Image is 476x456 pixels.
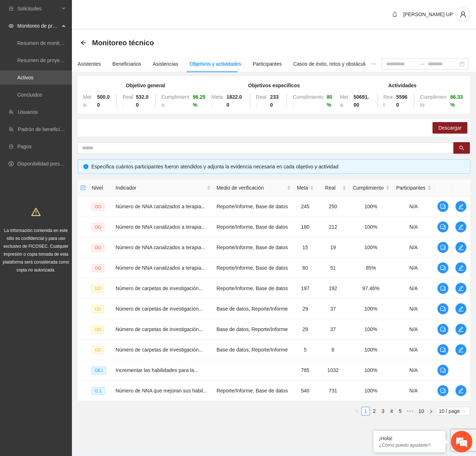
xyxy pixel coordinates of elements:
td: Reporte/Informe, Base de datos [214,278,294,299]
span: edit [456,265,466,271]
div: Objetivos y actividades [190,60,241,68]
span: arrow-left [81,40,86,46]
button: comment [437,242,449,253]
span: to [419,61,425,67]
td: 1032 [317,360,349,381]
button: edit [455,303,467,315]
strong: 2330 [270,94,278,108]
button: comment [437,262,449,274]
span: OD [92,285,104,293]
a: 2 [370,407,378,415]
button: comment [437,324,449,335]
span: Solicitudes [17,1,60,16]
div: ¡Hola! [379,436,440,441]
td: 19 [317,237,349,258]
a: Resumen de proyectos aprobados [17,57,94,63]
span: Medio de verificación [216,184,285,192]
span: Número de carpetas de investigación... [116,306,203,312]
th: Medio de verificación [214,180,294,196]
div: Page Size [436,407,470,415]
span: OG [92,223,104,231]
span: Participantes [395,184,426,192]
td: 60 [294,258,317,278]
span: Real [320,184,341,192]
td: 85% [349,258,393,278]
div: Asistencias [153,60,178,68]
strong: Actividades [388,83,417,88]
span: Número de NNA canalizados a terapia... [116,204,206,209]
td: Base de datos, Reporte/Informe [214,340,294,360]
td: N/A [393,381,434,401]
li: 2 [370,407,379,415]
button: ellipsis [365,56,382,72]
td: 100% [349,340,393,360]
td: N/A [393,217,434,237]
span: Real: [383,94,393,108]
a: Activos [17,75,33,80]
td: N/A [393,319,434,340]
span: edit [456,224,466,230]
button: edit [455,283,467,294]
li: 4 [387,407,396,415]
span: check-square [81,185,86,190]
li: Previous Page [353,407,361,415]
span: 10 / page [439,407,467,415]
li: Next 5 Pages [404,407,416,415]
button: Descargar [432,122,467,134]
span: OG [92,203,104,211]
span: Cumplimiento [352,184,384,192]
td: N/A [393,258,434,278]
span: Número de NNA canalizados a terapia... [116,245,206,250]
button: comment [437,364,449,376]
td: 100% [349,381,393,401]
td: 51 [317,258,349,278]
td: 731 [317,381,349,401]
span: user [456,11,470,18]
a: 10 [416,407,426,415]
button: left [353,407,361,415]
span: OD [92,305,104,313]
span: I1.1 [92,387,105,395]
td: 37 [317,319,349,340]
strong: 55960 [396,94,407,108]
span: Incrementar las habilidades para la... [116,367,198,373]
span: bell [389,11,400,17]
button: comment [437,201,449,212]
span: Número de NNA canalizados a terapia... [116,265,206,271]
span: Meta: [340,94,348,108]
div: Asistentes [78,60,101,68]
strong: 1822.00 [226,94,242,108]
td: Reporte/Informe, Base de datos [214,196,294,217]
td: Base de datos, Reporte/Informe [214,319,294,340]
span: OE1 [92,367,106,374]
span: Número de carpetas de investigación... [116,347,203,353]
button: user [456,7,470,22]
button: edit [455,385,467,396]
strong: 500.00 [97,94,110,108]
th: Participantes [393,180,434,196]
a: 4 [388,407,395,415]
td: 100% [349,237,393,258]
td: 29 [294,299,317,319]
span: edit [456,285,466,291]
a: 5 [396,407,404,415]
span: Número de carpetas de investigación... [116,285,203,291]
li: 10 [416,407,427,415]
span: Número de NNA que mejoran sus habil... [116,388,207,394]
td: 100% [349,360,393,381]
td: 540 [294,381,317,401]
span: edit [456,245,466,250]
div: Participantes [253,60,282,68]
a: Disponibilidad presupuestal [17,161,79,167]
td: N/A [393,299,434,319]
strong: 532.00 [136,94,148,108]
button: comment [437,303,449,315]
span: Descargar [438,124,462,132]
button: comment [437,221,449,233]
strong: 80 % [327,94,333,108]
span: inbox [9,6,14,11]
td: 100% [349,196,393,217]
button: search [453,142,470,154]
td: 15 [294,237,317,258]
button: edit [455,324,467,335]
